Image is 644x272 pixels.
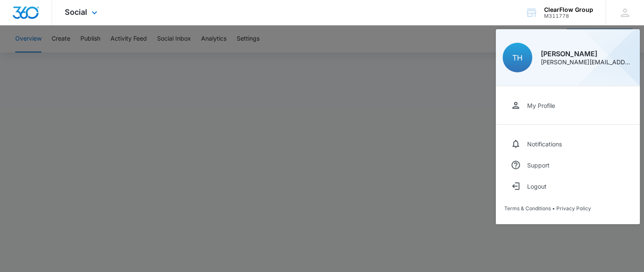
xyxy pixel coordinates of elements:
[65,8,87,16] span: Social
[527,183,547,190] div: Logout
[527,140,562,148] div: Notifications
[544,6,593,13] div: account name
[504,133,631,154] a: Notifications
[556,205,591,212] a: Privacy Policy
[504,95,631,116] a: My Profile
[504,154,631,176] a: Support
[504,205,551,212] a: Terms & Conditions
[541,50,633,57] div: [PERSON_NAME]
[544,13,593,19] div: account id
[504,205,631,212] div: •
[541,59,633,65] div: [PERSON_NAME][EMAIL_ADDRESS][PERSON_NAME][DOMAIN_NAME]
[512,53,522,62] span: TH
[527,162,550,169] div: Support
[527,102,555,109] div: My Profile
[504,176,631,197] button: Logout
